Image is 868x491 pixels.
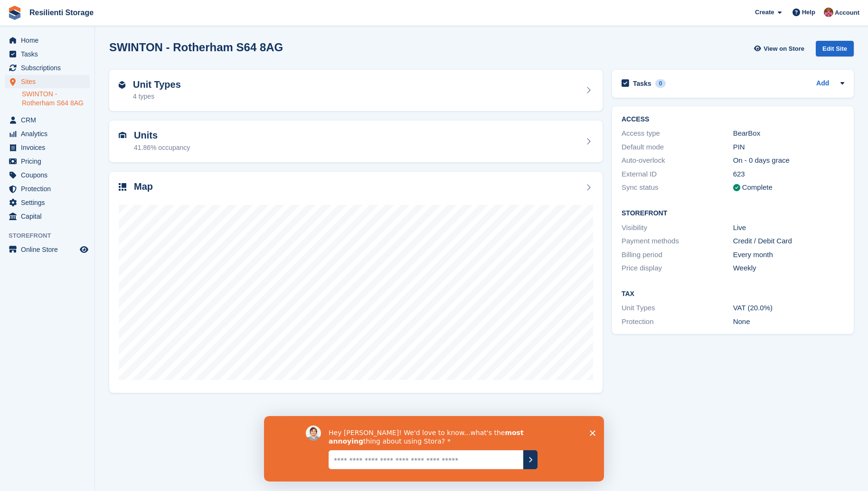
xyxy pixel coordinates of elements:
a: menu [5,196,90,209]
div: On - 0 days grace [733,155,845,166]
div: Access type [622,128,733,139]
div: 623 [733,169,845,180]
h2: Tax [622,290,844,298]
div: 0 [655,79,666,88]
span: Online Store [21,243,78,256]
a: menu [5,243,90,256]
span: View on Store [764,44,804,54]
iframe: Survey by David from Stora [264,416,604,482]
span: Account [835,8,859,18]
span: Protection [21,182,78,195]
span: Home [21,34,78,47]
h2: Units [134,130,190,141]
a: menu [5,141,90,154]
img: unit-type-icn-2b2737a686de81e16bb02015468b77c625bbabd49415b5ef34ead5e3b44a266d.svg [119,81,125,89]
h2: ACCESS [622,116,844,123]
a: Map [109,172,603,393]
span: Tasks [21,47,78,61]
a: menu [5,75,90,88]
a: Add [816,78,829,89]
div: BearBox [733,128,845,139]
div: Edit Site [816,41,854,56]
div: Complete [742,182,773,193]
a: menu [5,127,90,140]
h2: Tasks [633,79,651,88]
span: Coupons [21,168,78,182]
a: menu [5,47,90,61]
div: Every month [733,250,845,260]
div: Credit / Debit Card [733,236,845,247]
span: Capital [21,210,78,223]
div: Auto-overlock [622,155,733,166]
a: menu [5,210,90,223]
span: Analytics [21,127,78,140]
a: menu [5,182,90,195]
span: Invoices [21,141,78,154]
span: Storefront [9,231,94,241]
div: Unit Types [622,303,733,314]
a: Resilienti Storage [26,5,97,20]
div: Live [733,222,845,233]
img: stora-icon-8386f47178a22dfd0bd8f6a31ec36ba5ce8667c1dd55bd0f319d3a0aa187defe.svg [8,6,22,20]
a: menu [5,34,90,47]
span: Help [802,8,815,17]
a: menu [5,168,90,182]
div: Payment methods [622,236,733,247]
span: Settings [21,196,78,209]
div: PIN [733,142,845,153]
div: Weekly [733,263,845,274]
a: menu [5,155,90,168]
div: External ID [622,169,733,180]
div: Sync status [622,182,733,193]
div: Protection [622,316,733,327]
div: VAT (20.0%) [733,303,845,314]
a: Edit Site [816,41,854,60]
div: Visibility [622,222,733,233]
a: Units 41.86% occupancy [109,120,603,162]
span: Create [755,8,774,17]
img: unit-icn-7be61d7bf1b0ce9d3e12c5938cc71ed9869f7b940bace4675aadf7bd6d80202e.svg [119,132,126,139]
img: Kerrie Whiteley [824,8,833,17]
h2: Map [134,181,153,192]
span: Sites [21,75,78,88]
div: Default mode [622,142,733,153]
span: CRM [21,113,78,127]
div: 4 types [133,92,181,102]
div: Price display [622,263,733,274]
a: menu [5,61,90,74]
a: Preview store [78,244,90,255]
h2: Storefront [622,210,844,217]
h2: SWINTON - Rotherham S64 8AG [109,41,283,54]
span: Subscriptions [21,61,78,74]
h2: Unit Types [133,79,181,90]
div: 41.86% occupancy [134,143,190,153]
a: Unit Types 4 types [109,70,603,111]
a: menu [5,113,90,127]
a: View on Store [753,41,808,56]
div: None [733,316,845,327]
span: Pricing [21,155,78,168]
div: Billing period [622,250,733,260]
a: SWINTON - Rotherham S64 8AG [22,90,90,108]
img: map-icn-33ee37083ee616e46c38cad1a60f524a97daa1e2b2c8c0bc3eb3415660979fc1.svg [119,183,126,191]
